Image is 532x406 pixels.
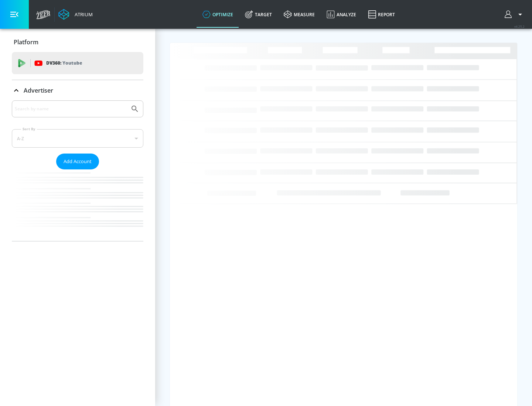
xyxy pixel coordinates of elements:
p: DV360: [46,59,82,67]
a: Atrium [58,9,93,20]
div: Advertiser [12,100,143,241]
p: Advertiser [24,86,53,94]
span: Add Account [64,157,92,166]
a: Report [362,1,401,28]
div: A-Z [12,129,143,148]
div: Platform [12,32,143,52]
p: Youtube [62,59,82,67]
div: Advertiser [12,80,143,101]
nav: list of Advertiser [12,169,143,241]
input: Search by name [15,104,127,114]
button: Add Account [56,154,99,169]
div: DV360: Youtube [12,52,143,74]
a: measure [278,1,321,28]
p: Platform [14,38,38,46]
span: v 4.25.2 [514,24,525,28]
a: Analyze [321,1,362,28]
div: Atrium [72,11,93,18]
a: optimize [197,1,239,28]
label: Sort By [21,127,37,131]
a: Target [239,1,278,28]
